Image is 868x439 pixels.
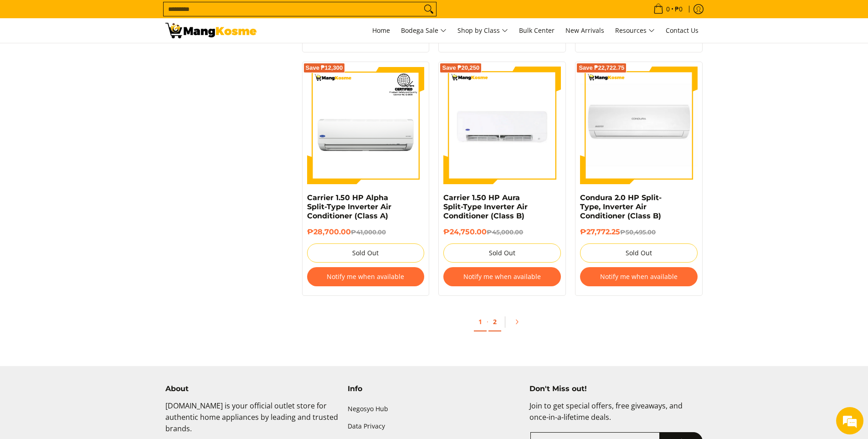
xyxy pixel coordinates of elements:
[514,18,559,43] a: Bulk Center
[529,384,703,393] h4: Don't Miss out!
[298,310,708,339] ul: Pagination
[565,26,604,35] span: New Arrivals
[651,4,685,14] span: •
[665,6,671,12] span: 0
[615,25,655,36] span: Resources
[443,67,561,184] img: Carrier 1.50 HP Aura Split-Type Inverter Air Conditioner (Class B)
[307,193,391,220] a: Carrier 1.50 HP Alpha Split-Type Inverter Air Conditioner (Class A)
[661,18,703,43] a: Contact Us
[488,313,501,331] a: 2
[47,51,153,63] div: Chat with us now
[580,267,698,286] button: Notify me when available
[5,249,174,281] textarea: Type your message and hit 'Enter'
[620,228,656,236] del: ₱50,495.00
[348,400,521,418] a: Negosyo Hub
[307,243,425,263] button: Sold Out
[421,2,436,16] button: Search
[443,193,528,220] a: Carrier 1.50 HP Aura Split-Type Inverter Air Conditioner (Class B)
[443,267,561,286] button: Notify me when available
[580,243,698,263] button: Sold Out
[561,18,609,43] a: New Arrivals
[529,400,703,432] p: Join to get special offers, free giveaways, and once-in-a-lifetime deals.
[487,228,523,236] del: ₱45,000.00
[666,26,699,35] span: Contact Us
[348,418,521,435] a: Data Privacy
[579,65,624,71] span: Save ₱22,722.75
[519,26,555,35] span: Bulk Center
[443,227,561,237] h6: ₱24,750.00
[453,18,513,43] a: Shop by Class
[396,18,451,43] a: Bodega Sale
[580,67,698,184] img: condura-split-type-inverter-air-conditioner-class-b-full-view-mang-kosme
[266,18,703,43] nav: Main Menu
[165,384,339,393] h4: About
[372,26,390,35] span: Home
[474,313,487,331] a: 1
[457,25,508,36] span: Shop by Class
[306,65,343,71] span: Save ₱12,300
[443,243,561,263] button: Sold Out
[368,18,395,43] a: Home
[307,227,425,237] h6: ₱28,700.00
[149,5,171,26] div: Minimize live chat window
[307,67,425,184] img: Carrier 1.50 HP Alpha Split-Type Inverter Air Conditioner (Class A)
[53,115,126,207] span: We're online!
[401,25,447,36] span: Bodega Sale
[487,317,488,326] span: ·
[442,65,479,71] span: Save ₱20,250
[673,6,684,12] span: ₱0
[348,384,521,393] h4: Info
[611,18,659,43] a: Resources
[580,193,662,220] a: Condura 2.0 HP Split-Type, Inverter Air Conditioner (Class B)
[580,227,698,237] h6: ₱27,772.25
[165,23,257,38] img: Bodega Sale Aircon l Mang Kosme: Home Appliances Warehouse Sale Split Type | Page 3
[351,228,386,236] del: ₱41,000.00
[307,267,425,286] button: Notify me when available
